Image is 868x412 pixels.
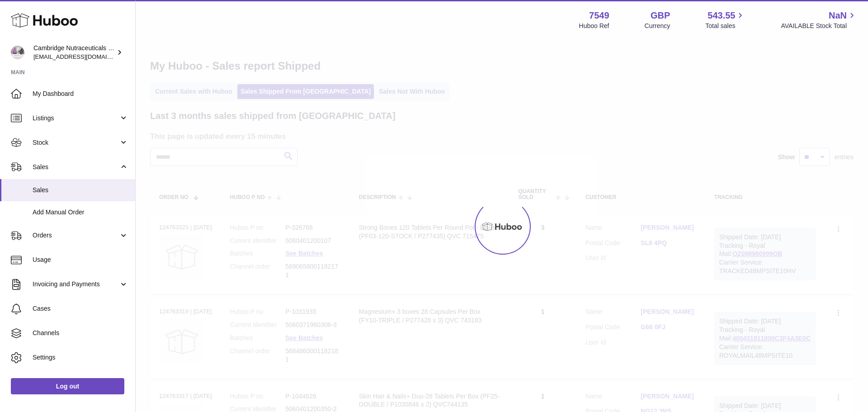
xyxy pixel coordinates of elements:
[33,163,119,171] span: Sales
[33,280,119,289] span: Invoicing and Payments
[579,22,609,30] div: Huboo Ref
[33,186,128,194] span: Sales
[705,22,745,30] span: Total sales
[781,22,857,30] span: AVAILABLE Stock Total
[11,46,24,59] img: internalAdmin-7549@internal.huboo.com
[705,9,745,30] a: 543.55 Total sales
[33,256,128,264] span: Usage
[33,44,115,61] div: Cambridge Nutraceuticals Ltd
[33,90,128,98] span: My Dashboard
[33,231,119,240] span: Orders
[708,9,735,22] span: 543.55
[11,378,124,394] a: Log out
[33,208,128,217] span: Add Manual Order
[33,114,119,123] span: Listings
[589,9,609,22] strong: 7549
[33,138,119,147] span: Stock
[33,329,128,337] span: Channels
[33,353,128,362] span: Settings
[651,9,670,22] strong: GBP
[829,9,847,22] span: NaN
[645,22,670,30] div: Currency
[781,9,857,30] a: NaN AVAILABLE Stock Total
[33,53,133,60] span: [EMAIL_ADDRESS][DOMAIN_NAME]
[33,304,128,313] span: Cases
